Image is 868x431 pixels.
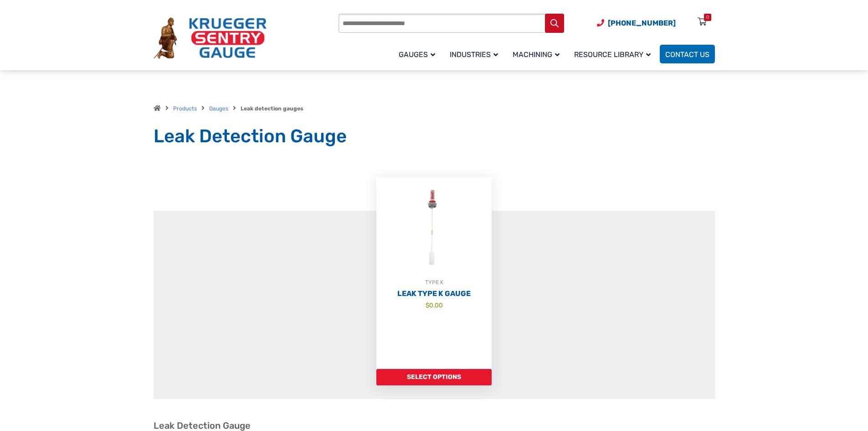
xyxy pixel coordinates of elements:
[574,50,651,59] span: Resource Library
[597,17,676,29] a: Phone Number (920) 434-8860
[513,50,560,59] span: Machining
[426,301,443,309] bdi: 0.00
[376,177,492,278] img: Leak Detection Gauge
[154,17,267,59] img: Krueger Sentry Gauge
[660,45,715,63] a: Contact Us
[665,50,709,59] span: Contact Us
[376,278,492,287] div: TYPE K
[444,43,507,65] a: Industries
[376,369,492,385] a: Add to cart: “Leak Type K Gauge”
[241,105,303,112] strong: Leak detection gauges
[376,289,492,298] h2: Leak Type K Gauge
[154,125,715,148] h1: Leak Detection Gauge
[173,105,197,112] a: Products
[608,19,676,27] span: [PHONE_NUMBER]
[569,43,660,65] a: Resource Library
[507,43,569,65] a: Machining
[376,177,492,369] a: TYPE KLeak Type K Gauge $0.00
[209,105,228,112] a: Gauges
[393,43,444,65] a: Gauges
[706,14,709,21] div: 0
[450,50,498,59] span: Industries
[399,50,435,59] span: Gauges
[426,301,429,309] span: $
